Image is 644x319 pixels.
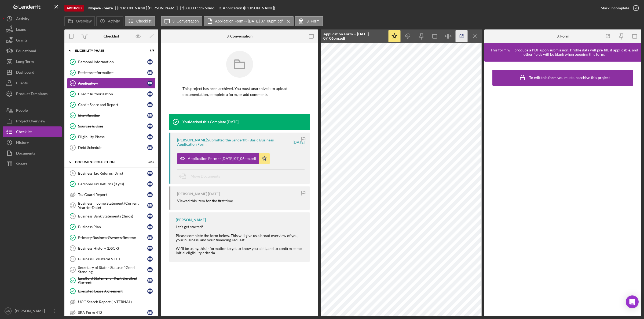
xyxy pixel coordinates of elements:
div: 60 mo [205,6,214,10]
div: R B [147,310,153,315]
div: R B [147,145,153,150]
button: Educational [3,46,62,56]
button: Checklist [3,126,62,137]
a: Tax Guard ReportRB [67,189,156,200]
div: Product Templates [16,88,47,100]
button: Application Form -- [DATE] 07_06pm.pdf [177,153,270,164]
div: R B [147,224,153,230]
a: Credit Score and ReportRB [67,99,156,110]
div: 3. Form [557,34,569,38]
a: 9Business Tax Returns (3yrs)RB [67,168,156,179]
button: 3. Conversation [161,16,202,26]
a: Documents [3,148,62,159]
a: 8Debt ScheduleRB [67,142,156,153]
div: Loans [16,24,26,36]
div: R B [147,59,153,65]
a: Long-Term [3,56,62,67]
label: 3. Form [306,19,319,23]
div: Business Tax Returns (3yrs) [78,171,147,175]
div: Checklist [104,34,119,38]
div: R B [147,81,153,86]
div: R B [147,192,153,197]
div: Application [78,81,147,85]
div: R B [147,203,153,208]
div: Grants [16,35,27,47]
div: Sources & Uses [78,124,147,128]
button: People [3,105,62,116]
time: 2025-08-14 23:06 [293,140,305,144]
div: R B [147,91,153,97]
div: Primary Business Owner's Resume [78,235,147,240]
tspan: 9 [72,172,74,175]
div: Checklist [16,126,32,138]
div: UCC Search Report (INTERNAL) [78,300,155,304]
div: 8 / 9 [145,49,154,52]
div: [PERSON_NAME] [177,192,207,196]
button: Activity [96,16,123,26]
text: AD [6,310,10,313]
div: Document Collection [75,160,141,164]
a: Project Overview [3,116,62,126]
a: IdentificationRB [67,110,156,121]
div: You Marked this Complete [182,120,226,124]
div: R B [147,102,153,107]
div: To edit this form you must unarchive this project [529,76,610,80]
button: Activity [3,13,62,24]
button: Grants [3,35,62,46]
div: Business History (DSCR) [78,246,147,250]
div: Application Form -- [DATE] 07_06pm.pdf [323,32,385,40]
div: 3. Conversation [226,34,253,38]
div: Documents [16,148,35,160]
div: Mark Incomplete [601,3,629,13]
div: Eligibility Phase [75,49,141,52]
div: Open Intercom Messenger [626,295,639,308]
button: Overview [64,16,95,26]
div: Sheets [16,159,27,171]
a: 12Business Bank Statements (3mos)RB [67,211,156,222]
a: Business PlanRB [67,222,156,232]
div: Business Income Statement (Current Year-to-Date) [78,201,147,210]
tspan: 8 [72,146,74,149]
button: Loans [3,24,62,35]
div: People [16,105,28,117]
a: Credit AuthorizationRB [67,89,156,99]
div: [PERSON_NAME] [PERSON_NAME] [117,6,182,10]
div: Long-Term [16,56,34,68]
div: Application Form -- [DATE] 07_06pm.pdf [188,156,256,161]
div: Personal Tax Returns (3 yrs) [78,182,147,186]
b: Mojave Freeze [88,6,113,10]
tspan: 11 [71,204,74,207]
div: Identification [78,113,147,118]
a: Personal Tax Returns (3 yrs)RB [67,179,156,189]
div: R B [147,171,153,176]
div: [PERSON_NAME] [13,306,48,318]
button: Dashboard [3,67,62,78]
div: R B [147,113,153,118]
button: 3. Form [295,16,323,26]
a: Personal InformationRB [67,57,156,67]
div: SBA Form 413 [78,310,147,315]
div: Executed Lease Agreement [78,289,147,293]
div: Dashboard [16,67,34,79]
div: Clients [16,78,28,90]
a: Executed Lease AgreementRB [67,286,156,297]
div: Activity [16,13,29,25]
label: Overview [76,19,92,23]
label: 3. Conversation [173,19,199,23]
span: Move Documents [191,174,220,178]
button: Mark Incomplete [595,3,641,13]
div: R B [147,213,153,219]
div: Project Overview [16,116,45,128]
div: Personal Information [78,60,147,64]
div: [PERSON_NAME] Submitted the Lenderfit - Basic Business Application Form [177,138,292,147]
div: R B [147,134,153,140]
button: Clients [3,78,62,88]
div: R B [147,235,153,240]
div: Secretary of State - Status of Good Standing [78,265,147,274]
